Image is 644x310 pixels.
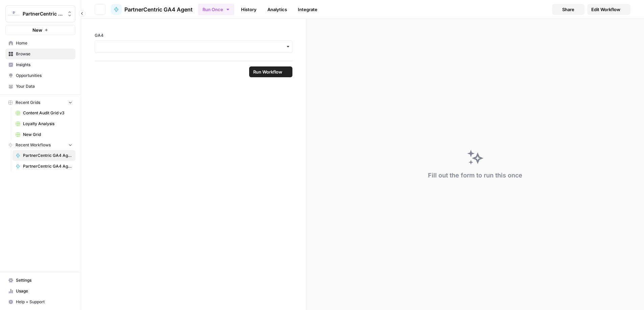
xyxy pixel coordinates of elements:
[562,6,574,13] span: Share
[5,25,75,35] button: New
[23,163,72,169] span: PartnerCentric GA4 Agent - [DATE] -Leads - SQLs
[23,132,72,138] span: New Grid
[5,5,75,22] button: Workspace: PartnerCentric Sales Tools
[23,10,64,17] span: PartnerCentric Sales Tools
[16,40,72,46] span: Home
[124,5,193,13] span: PartnerCentric GA4 Agent
[591,6,620,13] span: Edit Workflow
[16,142,51,148] span: Recent Workflows
[16,62,72,68] span: Insights
[16,288,72,294] span: Usage
[198,4,234,15] button: Run Once
[23,121,72,127] span: Loyalty Analysis
[5,286,75,297] a: Usage
[253,68,282,75] span: Run Workflow
[428,171,522,180] div: Fill out the form to run this once
[5,38,75,49] a: Home
[23,110,72,116] span: Content Audit Grid v3
[5,97,75,108] button: Recent Grids
[5,275,75,286] a: Settings
[32,27,42,33] span: New
[13,129,75,140] a: New Grid
[13,161,75,172] a: PartnerCentric GA4 Agent - [DATE] -Leads - SQLs
[587,4,630,15] a: Edit Workflow
[111,4,193,15] a: PartnerCentric GA4 Agent
[263,4,291,15] a: Analytics
[13,108,75,118] a: Content Audit Grid v3
[5,297,75,307] button: Help + Support
[294,4,321,15] a: Integrate
[13,118,75,129] a: Loyalty Analysis
[5,81,75,92] a: Your Data
[5,49,75,59] a: Browse
[5,70,75,81] a: Opportunities
[16,100,40,106] span: Recent Grids
[95,32,292,38] label: GA4
[237,4,261,15] a: History
[16,83,72,89] span: Your Data
[552,4,585,15] button: Share
[5,140,75,150] button: Recent Workflows
[23,152,72,159] span: PartnerCentric GA4 Agent
[16,73,72,79] span: Opportunities
[5,59,75,70] a: Insights
[249,66,292,77] button: Run Workflow
[8,8,20,20] img: PartnerCentric Sales Tools Logo
[16,277,72,283] span: Settings
[16,51,72,57] span: Browse
[16,299,72,305] span: Help + Support
[13,150,75,161] a: PartnerCentric GA4 Agent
